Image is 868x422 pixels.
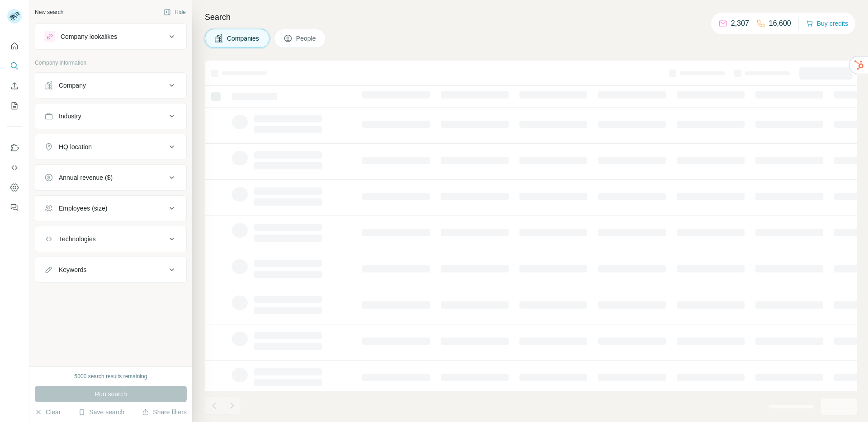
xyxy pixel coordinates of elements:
[7,38,22,54] button: Quick start
[806,17,848,30] button: Buy credits
[59,142,92,151] div: HQ location
[61,32,117,41] div: Company lookalikes
[59,265,86,274] div: Keywords
[157,5,192,19] button: Hide
[35,75,186,96] button: Company
[296,34,317,43] span: People
[35,228,186,250] button: Technologies
[35,105,186,127] button: Industry
[35,259,186,281] button: Keywords
[7,58,22,74] button: Search
[35,197,186,219] button: Employees (size)
[59,173,113,182] div: Annual revenue ($)
[7,78,22,94] button: Enrich CSV
[227,34,260,43] span: Companies
[35,26,186,47] button: Company lookalikes
[7,98,22,114] button: My lists
[78,408,124,417] button: Save search
[59,234,96,244] div: Technologies
[59,81,86,90] div: Company
[35,167,186,188] button: Annual revenue ($)
[7,159,22,176] button: Use Surfe API
[731,18,749,29] p: 2,307
[7,179,22,196] button: Dashboard
[59,112,81,121] div: Industry
[35,136,186,158] button: HQ location
[205,11,857,23] h4: Search
[7,199,22,216] button: Feedback
[75,372,147,380] div: 5000 search results remaining
[35,408,61,417] button: Clear
[35,59,187,67] p: Company information
[7,140,22,156] button: Use Surfe on LinkedIn
[142,408,187,417] button: Share filters
[769,18,791,29] p: 16,600
[59,204,107,213] div: Employees (size)
[35,8,63,16] div: New search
